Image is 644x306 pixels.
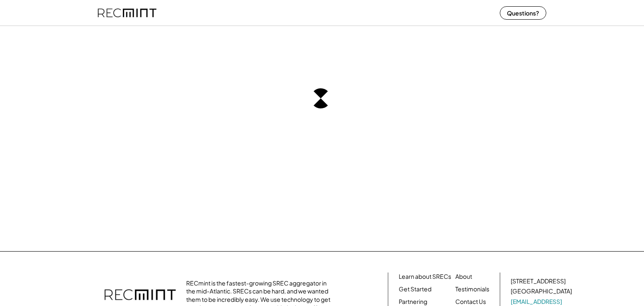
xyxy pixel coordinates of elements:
a: Partnering [399,298,427,306]
a: Contact Us [455,298,486,306]
a: Testimonials [455,285,489,293]
div: [STREET_ADDRESS] [511,277,566,285]
button: Questions? [500,6,546,20]
div: [GEOGRAPHIC_DATA] [511,287,572,296]
a: Get Started [399,285,431,293]
a: About [455,273,472,281]
a: Learn about SRECs [399,273,451,281]
img: recmint-logotype%403x%20%281%29.jpeg [98,2,156,24]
